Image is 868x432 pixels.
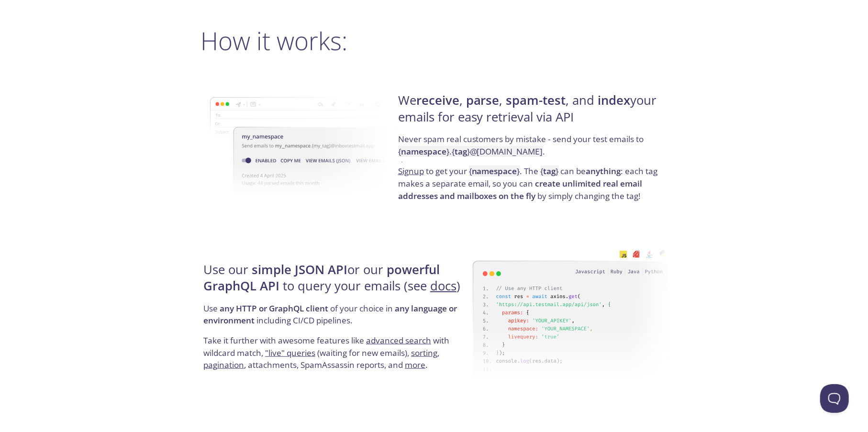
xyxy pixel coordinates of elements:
strong: receive [416,92,459,109]
iframe: Help Scout Beacon - Open [820,384,849,413]
strong: parse [466,92,500,109]
a: sorting [411,347,437,358]
strong: any language or environment [203,303,457,326]
strong: powerful GraphQL API [203,261,440,294]
strong: spam-test [506,92,566,109]
strong: namespace [472,166,517,177]
strong: tag [544,166,556,177]
strong: any HTTP or GraphQL client [220,303,328,314]
strong: simple JSON API [252,261,347,278]
strong: namespace [401,146,446,157]
img: namespace-image [210,70,405,222]
code: { } . { } @[DOMAIN_NAME] [398,146,543,157]
a: advanced search [366,335,431,346]
a: more [405,359,425,370]
code: { } [541,166,559,177]
p: to get your . The can be : each tag makes a separate email, so you can by simply changing the tag! [398,165,665,202]
p: Use of your choice in including CI/CD pipelines. [203,302,470,334]
strong: index [598,92,631,109]
h4: We , , , and your emails for easy retrieval via API [398,92,665,133]
strong: anything [586,166,621,177]
p: Take it further with awesome features like with wildcard match, (waiting for new emails), , , att... [203,334,470,371]
a: "live" queries [265,347,315,358]
h2: How it works: [200,26,668,55]
h4: Use our or our to query your emails (see ) [203,262,470,302]
code: { } [469,166,520,177]
a: Signup [398,166,424,177]
strong: create unlimited real email addresses and mailboxes on the fly [398,178,643,201]
a: pagination [203,359,244,370]
strong: tag [455,146,467,157]
a: docs [430,277,456,294]
img: api [473,240,668,391]
p: Never spam real customers by mistake - send your test emails to . [398,133,665,165]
